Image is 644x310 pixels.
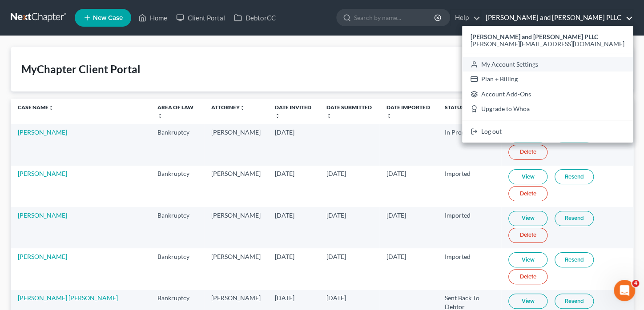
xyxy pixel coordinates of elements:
a: Delete [508,186,547,201]
td: [PERSON_NAME] [204,248,268,290]
span: 4 [632,280,639,287]
div: Recent messageProfile image for EmmaLor, ipsumd sitam Consecte Adipisc el seddoe tem Incid. Utlab... [9,104,169,151]
i: unfold_more [326,113,331,119]
div: Recent message [18,112,160,121]
a: View [508,169,547,184]
i: unfold_more [240,105,245,111]
div: Send us a messageWe typically reply in a few hours [9,155,169,189]
span: Messages [74,250,105,257]
img: Profile image for Katie [140,14,157,32]
img: Profile image for James [106,14,124,32]
td: Bankruptcy [150,124,204,165]
img: Profile image for Emma [18,125,36,143]
span: [PERSON_NAME][EMAIL_ADDRESS][DOMAIN_NAME] [471,40,624,48]
p: Hi there! [18,63,160,78]
a: Date Importedunfold_more [386,104,430,118]
a: Home [134,10,172,26]
a: View [508,211,547,226]
span: [DATE] [275,253,294,260]
a: Date Submittedunfold_more [326,104,371,118]
td: Imported [438,166,501,207]
a: Delete [508,228,547,243]
a: Plan + Billing [462,72,633,87]
td: Bankruptcy [150,207,204,248]
button: Search for help [13,198,165,215]
span: [DATE] [275,211,294,219]
a: Case Nameunfold_more [18,104,54,111]
a: Resend [555,169,594,184]
span: [DATE] [275,170,294,177]
td: [PERSON_NAME] [204,166,268,207]
a: [PERSON_NAME] [PERSON_NAME] [18,294,118,302]
span: [DATE] [386,253,406,260]
div: • Just now [93,134,123,143]
a: Upgrade to Whoa [462,102,633,117]
span: [DATE] [386,211,406,219]
div: Send us a message [18,163,149,172]
td: [PERSON_NAME] [204,124,268,165]
a: [PERSON_NAME] [18,128,67,136]
td: Imported [438,207,501,248]
td: Bankruptcy [150,248,204,290]
span: [DATE] [326,211,346,219]
span: Home [20,250,40,257]
a: Date Invitedunfold_more [275,104,311,118]
span: Help [141,250,155,257]
a: Delete [508,145,547,160]
a: Account Add-Ons [462,87,633,102]
span: New Case [93,15,123,21]
a: Resend [555,211,594,226]
a: DebtorCC [229,10,280,26]
a: [PERSON_NAME] [18,211,67,219]
td: [PERSON_NAME] [204,207,268,248]
a: Client Portal [172,10,229,26]
div: MyChapter Client Portal [21,62,141,76]
div: We typically reply in a few hours [18,172,149,182]
img: logo [18,18,88,29]
div: Statement of Financial Affairs - Payments Made in the Last 90 days [18,223,149,241]
a: Statusunfold_more [445,104,470,111]
iframe: Intercom live chat [614,280,635,301]
span: [DATE] [326,253,346,260]
i: unfold_more [386,113,392,119]
div: [PERSON_NAME] and [PERSON_NAME] PLLC [462,26,633,143]
span: [DATE] [275,294,294,302]
td: Bankruptcy [150,166,204,207]
td: Imported [438,248,501,290]
button: Messages [59,228,118,264]
span: [DATE] [326,170,346,177]
a: Help [451,10,480,26]
i: unfold_more [48,105,54,111]
a: Area of Lawunfold_more [157,104,193,118]
button: Help [119,228,178,264]
i: unfold_more [157,113,163,119]
a: Resend [555,294,594,309]
a: [PERSON_NAME] [18,170,67,177]
span: [DATE] [386,170,406,177]
span: [DATE] [326,294,346,302]
a: Attorneyunfold_more [211,104,245,111]
a: View [508,252,547,267]
input: Search by name... [354,9,435,26]
a: Log out [462,124,633,139]
i: unfold_more [275,113,280,119]
span: [DATE] [275,128,294,136]
a: Delete [508,269,547,284]
a: My Account Settings [462,57,633,72]
strong: [PERSON_NAME] and [PERSON_NAME] PLLC [471,33,598,40]
div: [PERSON_NAME] [40,134,91,143]
div: Statement of Financial Affairs - Payments Made in the Last 90 days [13,219,165,245]
p: How can we help? [18,78,160,93]
div: Profile image for EmmaLor, ipsumd sitam Consecte Adipisc el seddoe tem Incid. Utlab etd! Magn Ali... [9,118,169,151]
a: View [508,294,547,309]
span: Search for help [18,202,72,211]
td: In Progress [438,124,501,165]
a: [PERSON_NAME] and [PERSON_NAME] PLLC [481,10,633,26]
a: [PERSON_NAME] [18,253,67,260]
a: Resend [555,252,594,267]
img: Profile image for Emma [123,14,141,32]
